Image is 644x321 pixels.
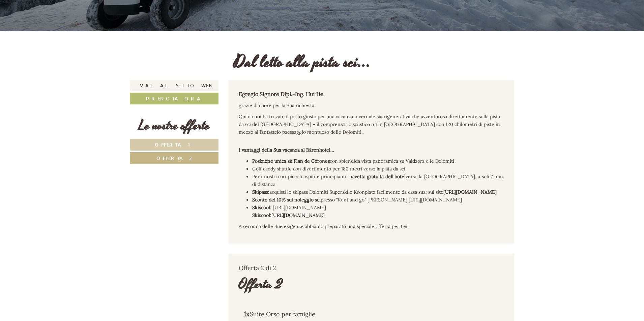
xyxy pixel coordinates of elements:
div: Offerta 2 [239,275,283,294]
span: con splendida vista panoramica su Valdaora e le Dolomiti [330,158,454,164]
div: Le nostre offerte [130,116,218,135]
span: acquisti lo skipass Dolomiti Superski o Kronplatz facilmente da casa sua; sul sito [269,189,497,195]
strong: [URL][DOMAIN_NAME] [443,189,497,195]
strong: Sconto del 10% sul noleggio sci [252,197,321,203]
a: Vai al sito web [130,80,218,91]
span: presso "Rent and go" [PERSON_NAME] [URL][DOMAIN_NAME] [252,197,462,203]
strong: : navetta gratuita dell'hotel [346,173,406,180]
a: [URL][DOMAIN_NAME] [271,212,325,218]
strong: I vantaggi della Sua vacanza al Bärenhotel… [239,147,334,153]
span: Offerta 1 [155,141,194,148]
span: Offerta 2 di 2 [239,264,276,272]
span: : [URL][DOMAIN_NAME] [252,204,326,218]
span: Per i nostri cari piccoli ospiti e principianti verso la [GEOGRAPHIC_DATA], a soli 7 min. di dist... [252,173,504,187]
div: Suite Orso per famiglie [244,309,361,319]
h1: Dal letto alla pista sci... [234,53,371,72]
strong: Skiscool: [252,212,271,218]
span: grazie di cuore per la Sua richiesta. [239,102,315,108]
em: , [323,91,324,97]
strong: Skiscool [252,204,270,211]
span: Qui da noi ha trovato il posto giusto per una vacanza invernale sia rigenerativa che avventurosa ... [239,114,500,135]
b: 1x [244,310,250,318]
span: Skipass: [252,189,269,195]
span: Offerta 2 [156,155,192,161]
span: Golf caddy shuttle con divertimento per 180 metri verso la pista da sci [252,166,405,172]
a: Prenota ora [130,93,218,104]
span: Posizione unica su Plan de Corones [252,158,330,164]
strong: Egregio Signore Dipl.-Ing. Hui He [239,91,324,97]
span: A seconda delle Sue esigenze abbiamo preparato una speciale offerta per Lei: [239,223,409,229]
